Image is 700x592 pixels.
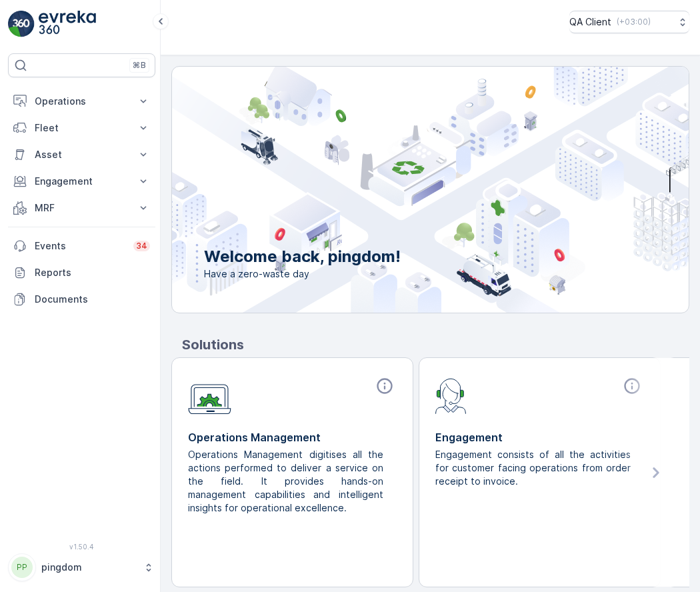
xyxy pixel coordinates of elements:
p: pingdom [41,561,137,574]
img: city illustration [112,67,689,313]
p: ( +03:00 ) [617,17,651,27]
img: module-icon [435,377,467,414]
span: v 1.50.4 [8,543,155,551]
button: PPpingdom [8,553,155,581]
p: Operations Management [188,429,397,445]
span: Have a zero-waste day [204,267,401,281]
button: Operations [8,88,155,115]
a: Reports [8,259,155,286]
div: PP [11,557,33,578]
button: Fleet [8,115,155,141]
p: Solutions [182,335,689,355]
p: 34 [136,241,147,251]
p: Engagement [435,429,644,445]
button: QA Client(+03:00) [569,11,689,33]
a: Documents [8,286,155,313]
p: Welcome back, pingdom! [204,246,401,267]
p: Asset [35,148,129,161]
img: module-icon [188,377,231,415]
p: Fleet [35,121,129,135]
p: Operations Management digitises all the actions performed to deliver a service on the field. It p... [188,448,386,515]
p: Engagement consists of all the activities for customer facing operations from order receipt to in... [435,448,633,488]
p: QA Client [569,15,611,29]
p: MRF [35,201,129,215]
p: Engagement [35,175,129,188]
a: Events34 [8,233,155,259]
img: logo_light-DOdMpM7g.png [39,11,96,37]
p: Reports [35,266,150,279]
img: logo [8,11,35,37]
p: Operations [35,95,129,108]
p: Documents [35,293,150,306]
p: ⌘B [133,60,146,71]
button: Asset [8,141,155,168]
button: MRF [8,195,155,221]
button: Engagement [8,168,155,195]
p: Events [35,239,125,253]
